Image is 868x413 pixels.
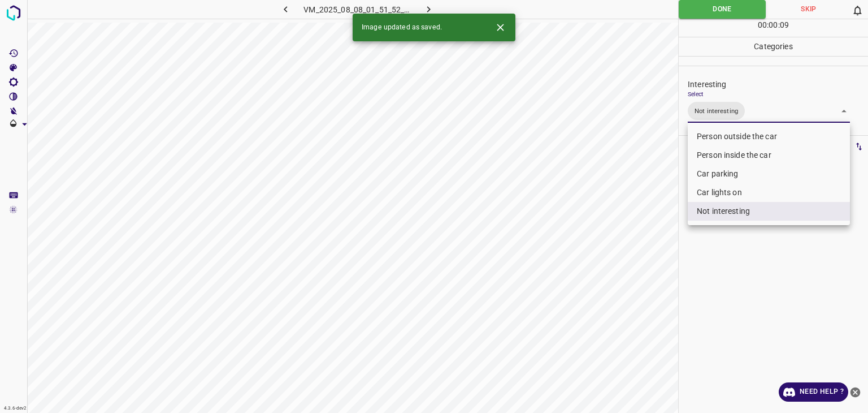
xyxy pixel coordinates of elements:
[688,165,850,183] li: Car parking
[688,202,850,221] li: Not interesting
[688,146,850,165] li: Person inside the car
[688,183,850,202] li: Car lights on
[362,23,442,33] span: Image updated as saved.
[490,17,511,38] button: Close
[688,127,850,146] li: Person outside the car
